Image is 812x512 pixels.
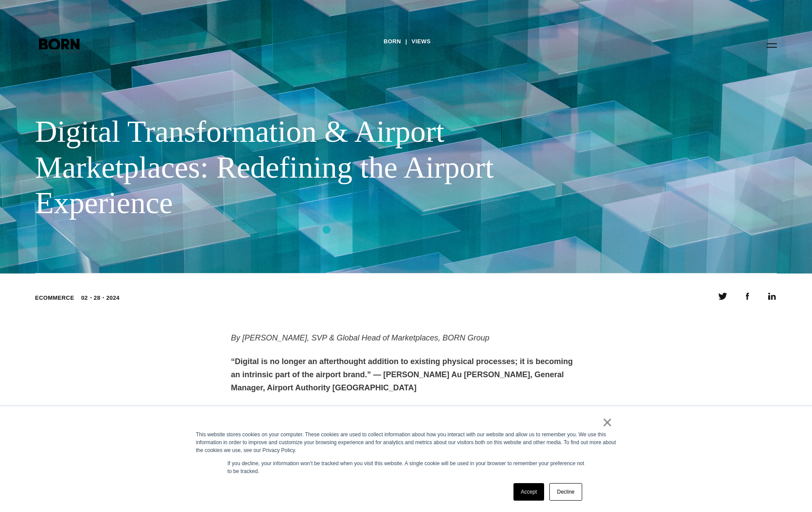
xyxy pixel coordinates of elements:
[231,357,573,392] strong: “Digital is no longer an afterthought addition to existing physical processes; it is becoming an ...
[231,333,490,342] em: By [PERSON_NAME], SVP & Global Head of Marketplaces, BORN Group
[231,405,581,457] p: Every day, about one million people around the world are in the air — and every one of them spend...
[383,35,401,48] a: BORN
[513,483,545,501] a: Accept
[35,295,74,301] a: eCommerce
[35,114,534,221] div: Digital Transformation & Airport Marketplaces: Redefining the Airport Experience
[228,459,585,475] p: If you decline, your information won’t be tracked when you visit this website. A single cookie wi...
[602,418,613,426] a: ×
[81,294,120,302] time: 02・28・2024
[761,36,782,54] button: Open
[411,35,431,48] a: Views
[549,483,582,501] a: Decline
[196,431,616,454] div: This website stores cookies on your computer. These cookies are used to collect information about...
